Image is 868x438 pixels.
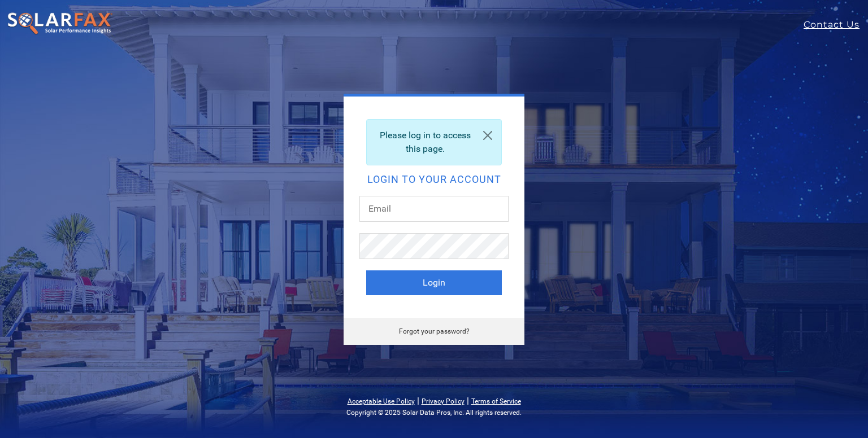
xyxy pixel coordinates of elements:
[474,120,501,151] a: Close
[399,327,470,335] a: Forgot your password?
[422,397,465,405] a: Privacy Policy
[417,395,419,406] span: |
[348,397,415,405] a: Acceptable Use Policy
[471,397,521,405] a: Terms of Service
[467,395,469,406] span: |
[366,119,502,165] div: Please log in to access this page.
[7,12,113,36] img: SolarFax
[359,196,509,222] input: Email
[804,18,868,32] a: Contact Us
[366,174,502,185] h2: Login to your account
[366,270,502,295] button: Login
